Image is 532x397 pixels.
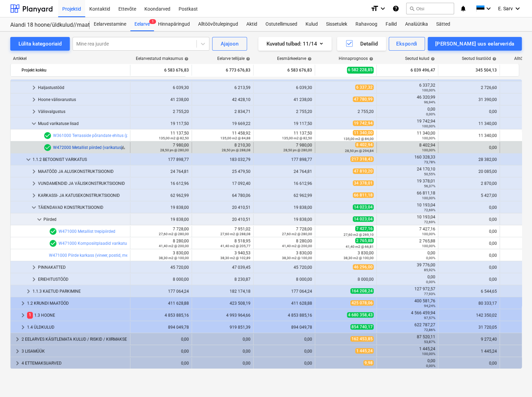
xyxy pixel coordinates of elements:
a: W471000 Piirde karkass (vineer, postid, metallroovid) [49,253,147,258]
div: 183 032,79 [195,157,250,162]
div: 2 755,20 [318,109,374,114]
div: 46 320,99 [379,95,435,104]
a: Eelarve1 [130,17,154,31]
small: 100,00% [422,148,435,152]
div: Hinnaprognoos [339,56,373,61]
span: bar_chart [120,145,126,150]
div: 8 402,94 [379,143,435,152]
span: keyboard_arrow_right [30,95,38,104]
small: 72,69% [424,208,435,212]
div: 6 583 676,83 [256,65,312,76]
div: 19 117,50 [256,121,312,126]
div: 16 612,96 [133,181,189,186]
span: 19 742,94 [353,120,374,126]
small: 41,40 m2 @ 200,00 [159,244,189,248]
div: 894 049,78 [256,325,312,330]
small: 41,40 m2 @ 205,77 [220,244,250,248]
div: Aktid [242,17,261,31]
div: 8 000,00 [318,277,374,282]
small: 28,50 jm @ 280,00 [283,148,312,152]
div: 1.2 KRUNDI MAATÖÖD [27,298,127,309]
span: 1 445,24 [355,348,374,354]
div: 182 174,18 [195,289,250,294]
span: keyboard_arrow_right [30,107,38,116]
div: 0,00 [441,277,497,282]
div: 9 272,40 [441,337,497,342]
span: 2 765,88 [355,238,374,243]
i: keyboard_arrow_down [484,4,493,13]
span: keyboard_arrow_down [35,215,43,223]
a: W471000 Metallist trepipiirded [59,229,115,234]
a: W361000 Terrasside põrandate ehitus (prussid, laudis) [53,133,154,138]
div: 11 340,00 [379,131,435,140]
span: help [368,57,373,61]
span: 34 378,01 [353,180,374,186]
small: 56,37% [424,184,435,188]
span: 14 023,04 [353,204,374,210]
span: keyboard_arrow_right [13,359,22,367]
div: 66 811,18 [379,191,435,200]
div: 0,00 [441,205,497,210]
div: ERIEHITUSTÖÖD [38,274,127,285]
div: 2 EELARVES KÄSITLEMATA KULUD / RISKID / KIIRMAKSE [22,334,127,345]
div: Eelarve [130,17,154,31]
button: Detailid [337,37,386,51]
div: [PERSON_NAME] uus eelarverida [435,39,514,48]
span: 11 340,00 [353,130,374,136]
div: Ajajoon [221,39,238,48]
div: 19 838,00 [133,217,189,222]
a: Hinnapäringud [154,17,194,31]
div: Failid [381,17,401,31]
div: TÄIENDAVAD KONSTRUKTSIOONID [38,202,127,213]
div: 80 333,17 [441,301,497,306]
small: 97,57% [424,316,435,320]
div: 6 773 676,83 [195,65,250,76]
div: 6 337,32 [379,83,435,92]
a: Analüütika [401,17,432,31]
div: 0,00 [379,107,435,116]
div: 2 765,88 [379,239,435,248]
div: 39 776,00 [379,262,435,272]
i: format_size [371,4,379,13]
span: keyboard_arrow_right [30,167,38,176]
span: keyboard_arrow_right [30,84,38,92]
div: 6 039,30 [256,85,312,90]
span: 217 318,43 [350,156,374,162]
span: 425 078,06 [350,300,374,306]
div: 7 728,00 [133,227,189,236]
div: 8 210,30 [195,143,250,152]
span: 6 337,32 [355,85,374,90]
div: 3 LISAMÜÜK [22,346,127,357]
small: 38,30 m2 @ 100,00 [159,256,189,260]
small: 27,60 m2 @ 288,08 [220,232,250,236]
span: keyboard_arrow_right [19,311,27,319]
div: 19 117,50 [133,121,189,126]
div: 2 834,71 [195,109,250,114]
div: 7 951,02 [195,227,250,236]
div: 19 378,01 [379,179,435,188]
div: Kuvatud tulbad : 11/14 [267,39,323,48]
div: Eelarvestamine [90,17,130,31]
small: 0,00% [426,256,435,260]
div: 45 720,00 [133,265,189,270]
div: 3 830,00 [318,251,374,260]
div: MAATÖÖD JA ALUSKONSTRUKTSIOONID [38,166,127,177]
span: help [245,57,250,61]
span: keyboard_arrow_right [13,335,22,343]
div: 4 853 885,16 [256,313,312,318]
div: 8 280,00 [133,239,189,248]
small: 53,87% [424,340,435,344]
div: 177 064,24 [133,289,189,294]
div: 17 092,40 [195,181,250,186]
a: W472000 Metallist piirded (varikatus) [53,145,122,150]
div: 2 870,00 [441,181,497,186]
div: 11 340,00 [441,133,497,138]
div: 1.3 HOONE [27,310,127,321]
small: 135,00 m2 @ 84,00 [343,137,374,141]
span: keyboard_arrow_right [19,299,27,307]
small: 100,00% [422,136,435,140]
span: search [409,6,415,11]
div: 31 390,00 [441,97,497,102]
small: 73,78% [424,160,435,164]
